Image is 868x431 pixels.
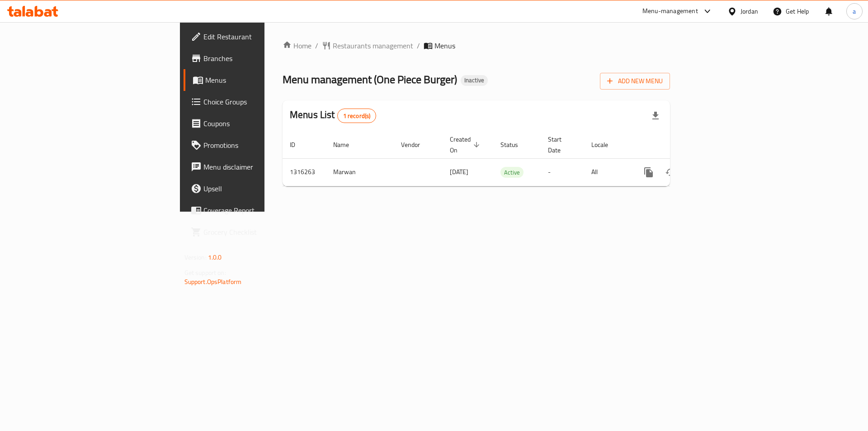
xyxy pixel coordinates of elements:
span: Menus [434,40,455,51]
div: Active [500,167,524,178]
span: Inactive [461,76,488,84]
span: Promotions [203,140,318,151]
nav: breadcrumb [283,40,670,51]
button: Change Status [660,161,681,183]
span: Edit Restaurant [203,31,318,42]
td: All [584,158,631,186]
span: Locale [591,139,620,150]
span: Menu management ( One Piece Burger ) [283,69,457,90]
div: Menu-management [642,6,698,17]
td: - [541,158,584,186]
table: enhanced table [283,131,732,186]
span: Created On [450,134,482,156]
span: 1 record(s) [338,112,376,120]
a: Support.OpsPlatform [184,276,242,288]
span: Active [500,167,524,178]
span: ID [290,139,307,150]
td: Marwan [326,158,394,186]
span: Start Date [548,134,573,156]
li: / [417,40,420,51]
div: Export file [645,105,666,127]
span: Status [500,139,530,150]
span: Coupons [203,118,318,129]
span: Restaurants management [333,40,413,51]
button: Add New Menu [600,73,670,90]
a: Promotions [184,134,325,156]
a: Coverage Report [184,199,325,221]
div: Jordan [741,6,758,16]
a: Coupons [184,113,325,134]
span: Add New Menu [607,76,663,87]
a: Grocery Checklist [184,221,325,243]
a: Upsell [184,178,325,199]
span: Get support on: [184,267,226,279]
span: Branches [203,53,318,64]
span: a [853,6,856,16]
a: Edit Restaurant [184,26,325,47]
span: Vendor [401,139,432,150]
span: [DATE] [450,166,468,178]
span: 1.0.0 [208,251,222,263]
span: Upsell [203,183,318,194]
div: Total records count [337,109,377,123]
a: Menu disclaimer [184,156,325,178]
span: Version: [184,251,207,263]
span: Menus [205,75,318,85]
span: Name [333,139,361,150]
h2: Menus List [290,108,376,123]
span: Grocery Checklist [203,227,318,237]
th: Actions [631,131,732,159]
a: Menus [184,69,325,91]
a: Choice Groups [184,91,325,113]
a: Branches [184,47,325,69]
span: Choice Groups [203,96,318,107]
button: more [638,161,660,183]
div: Inactive [461,75,488,86]
span: Coverage Report [203,205,318,216]
span: Menu disclaimer [203,161,318,172]
a: Restaurants management [322,40,413,51]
